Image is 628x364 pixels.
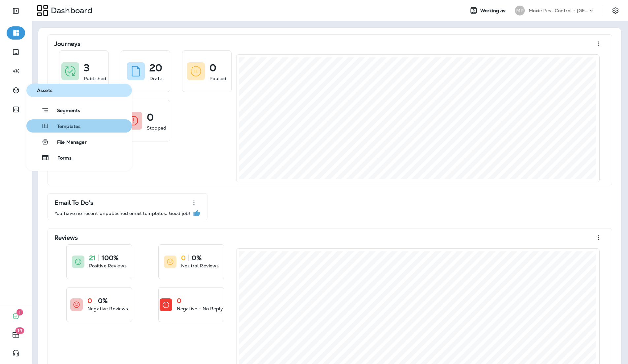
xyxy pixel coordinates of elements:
p: Journeys [54,41,80,47]
button: Expand Sidebar [7,4,25,17]
p: Drafts [149,75,164,82]
p: 0% [98,297,108,304]
p: 0 [147,114,154,121]
button: Templates [26,119,132,133]
p: 100% [102,255,119,261]
p: Published [84,75,106,82]
p: Positive Reviews [89,262,127,269]
p: 21 [89,255,96,261]
p: 20 [149,65,162,71]
p: Stopped [147,125,166,131]
p: 0 [181,255,186,261]
p: Neutral Reviews [181,262,219,269]
span: 1 [16,309,23,316]
p: 0 [177,297,181,304]
p: Negative - No Reply [177,305,223,312]
button: Assets [26,84,132,97]
button: File Manager [26,135,132,148]
p: 0 [209,65,216,71]
div: MP [515,6,525,15]
span: File Manager [49,139,87,146]
span: Segments [49,108,80,114]
button: Settings [610,5,621,16]
p: 0 [87,297,92,304]
span: Forms [49,155,72,162]
span: Templates [49,124,80,130]
span: Working as: [480,8,508,14]
span: 19 [16,327,24,334]
p: Moxie Pest Control - [GEOGRAPHIC_DATA] [529,8,588,13]
p: Paused [209,75,226,82]
p: You have no recent unpublished email templates. Good job! [54,211,190,216]
p: Email To Do's [54,199,93,206]
span: Assets [29,88,129,93]
p: Negative Reviews [87,305,128,312]
button: Forms [26,151,132,164]
p: 0% [192,255,201,261]
button: Segments [26,104,132,117]
p: Dashboard [48,6,92,15]
p: 3 [84,65,90,71]
p: Reviews [54,234,78,241]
